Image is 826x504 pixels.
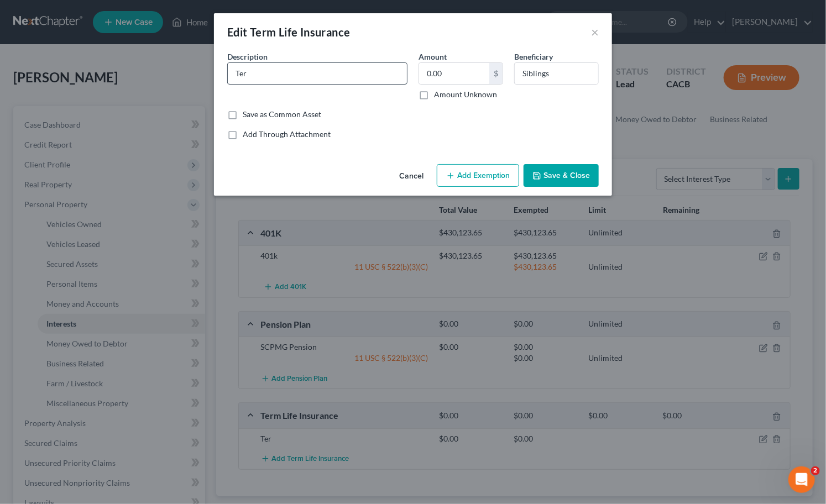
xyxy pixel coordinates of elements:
[419,63,489,84] input: 0.00
[227,24,351,40] div: Edit Term Life Insurance
[390,165,432,187] button: Cancel
[524,164,599,187] button: Save & Close
[788,466,815,493] iframe: Intercom live chat
[489,63,503,84] div: $
[228,63,407,84] input: Describe...
[811,466,820,475] span: 2
[434,89,497,100] label: Amount Unknown
[243,129,331,140] label: Add Through Attachment
[591,25,599,39] button: ×
[227,52,268,61] span: Description
[243,109,321,120] label: Save as Common Asset
[515,63,598,84] input: --
[514,51,553,62] label: Beneficiary
[419,51,447,62] label: Amount
[437,164,519,187] button: Add Exemption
